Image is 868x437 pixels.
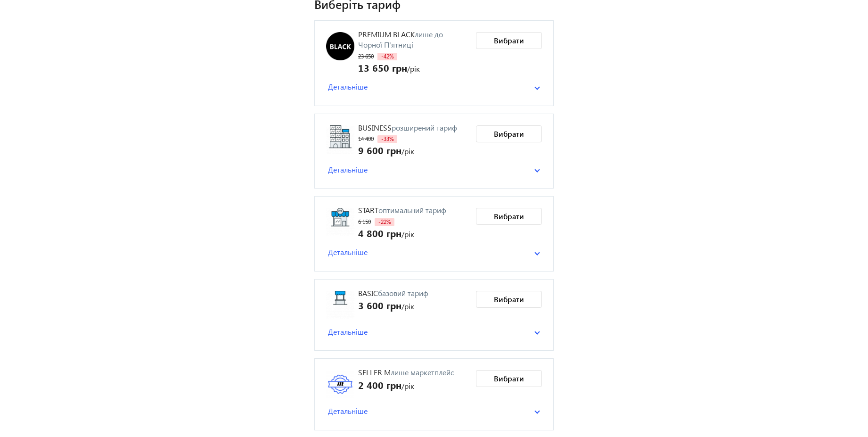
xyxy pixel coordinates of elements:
[476,32,542,49] button: Вибрати
[358,378,401,391] span: 2 400 грн
[476,291,542,308] button: Вибрати
[358,29,443,49] span: лише до Чорної П'ятниці
[326,80,542,94] mat-expansion-panel-header: Детальніше
[358,205,378,215] span: Start
[476,125,542,142] button: Вибрати
[326,291,354,319] img: Basic
[326,404,542,418] mat-expansion-panel-header: Детальніше
[326,245,542,259] mat-expansion-panel-header: Детальніше
[377,53,397,60] span: -42%
[326,208,354,236] img: Start
[494,294,524,305] span: Вибрати
[494,211,524,222] span: Вибрати
[358,298,401,312] span: 3 600 грн
[326,32,354,60] img: PREMIUM BLACK
[358,29,415,39] span: PREMIUM BLACK
[494,129,524,139] span: Вибрати
[326,370,354,398] img: Seller M
[392,123,457,132] span: розширений тариф
[326,125,354,154] img: Business
[358,226,446,239] div: /рік
[358,288,378,298] span: Basic
[358,226,401,239] span: 4 800 грн
[378,288,428,298] span: базовий тариф
[375,218,394,226] span: -22%
[358,123,392,132] span: Business
[328,327,368,337] span: Детальніше
[358,298,428,312] div: /рік
[358,135,374,142] span: 14 400
[378,205,446,215] span: оптимальний тариф
[358,218,371,225] span: 6 150
[494,373,524,384] span: Вибрати
[358,143,457,157] div: /рік
[476,208,542,225] button: Вибрати
[326,325,542,339] mat-expansion-panel-header: Детальніше
[358,61,468,74] div: /рік
[358,367,391,377] span: Seller M
[328,165,368,175] span: Детальніше
[358,378,454,391] div: /рік
[358,143,401,157] span: 9 600 грн
[377,135,397,143] span: -33%
[328,82,368,92] span: Детальніше
[328,247,368,257] span: Детальніше
[476,370,542,387] button: Вибрати
[391,367,454,377] span: лише маркетплейс
[328,406,368,416] span: Детальніше
[494,35,524,46] span: Вибрати
[358,61,407,74] span: 13 650 грн
[358,53,374,60] span: 23 650
[326,163,542,177] mat-expansion-panel-header: Детальніше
